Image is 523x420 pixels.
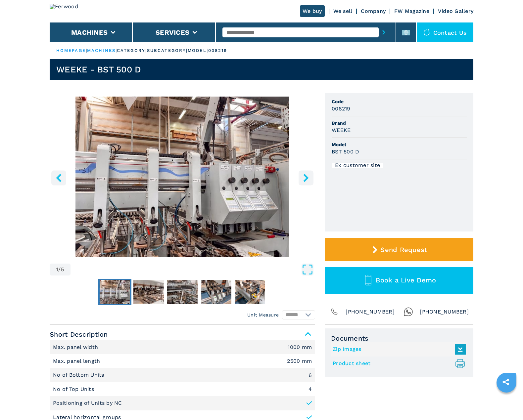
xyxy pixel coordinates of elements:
[332,126,351,134] h3: WEEKE
[332,148,359,155] h3: BST 500 D
[423,29,430,36] img: Contact us
[87,48,116,53] a: machines
[53,386,96,393] p: No of Top Units
[333,358,462,369] a: Product sheet
[332,120,467,126] span: Brand
[50,4,97,19] img: Ferwood
[333,8,353,14] a: We sell
[208,48,227,54] p: 008219
[379,25,389,40] button: submit-button
[156,28,189,36] button: Services
[332,141,467,148] span: Model
[330,307,339,316] img: Phone
[331,334,467,342] span: Documents
[147,48,188,54] p: subcategory |
[361,8,386,14] a: Company
[309,373,312,378] em: 6
[332,163,383,168] div: Ex customer site
[167,280,198,304] img: 14eb7df1659a422e2127c66646877cd6
[380,246,427,254] span: Send Request
[53,371,106,379] p: No of Bottom Units
[346,307,395,316] span: [PHONE_NUMBER]
[247,312,279,318] em: Unit Measure
[287,358,312,364] em: 2500 mm
[50,279,315,305] nav: Thumbnail Navigation
[100,280,130,304] img: 0b5dfbee4c7cc871a95bbf8f76f38a52
[56,48,86,53] a: HOMEPAGE
[394,8,429,14] a: FW Magazine
[417,22,474,42] div: Contact us
[53,399,122,407] p: Positioning of Units by NC
[201,280,231,304] img: 9702b10025916dfd233bc67c2f2020bc
[72,264,313,275] button: Open Fullscreen
[332,105,351,112] h3: 008219
[71,28,108,36] button: Machines
[53,357,102,365] p: Max. panel length
[333,344,462,355] a: Zip Images
[56,267,58,272] span: 1
[495,390,518,415] iframe: Chat
[117,48,147,54] p: category |
[332,98,467,105] span: Code
[420,307,469,316] span: [PHONE_NUMBER]
[376,276,436,284] span: Book a Live Demo
[51,170,66,185] button: left-button
[56,64,141,75] h1: WEEKE - BST 500 D
[309,387,312,392] em: 4
[325,267,473,294] button: Book a Live Demo
[299,170,313,185] button: right-button
[325,238,473,261] button: Send Request
[50,328,315,340] span: Short Description
[200,279,233,305] button: Go to Slide 4
[300,5,325,17] a: We buy
[50,97,315,257] img: Automatic Drilling Machine WEEKE BST 500 D
[233,279,266,305] button: Go to Slide 5
[235,280,265,304] img: 3b48f28e90a12c40aa13d234d3af524a
[404,307,413,316] img: Whatsapp
[288,345,312,350] em: 1000 mm
[58,267,61,272] span: /
[132,279,165,305] button: Go to Slide 2
[98,279,131,305] button: Go to Slide 1
[86,48,87,53] span: |
[498,374,514,390] a: sharethis
[166,279,199,305] button: Go to Slide 3
[188,48,208,54] p: model |
[53,344,100,351] p: Max. panel width
[61,267,64,272] span: 5
[133,280,164,304] img: 22011c9e9757d8054b52969aad0b59f2
[50,97,315,257] div: Go to Slide 1
[438,8,473,14] a: Video Gallery
[116,48,117,53] span: |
